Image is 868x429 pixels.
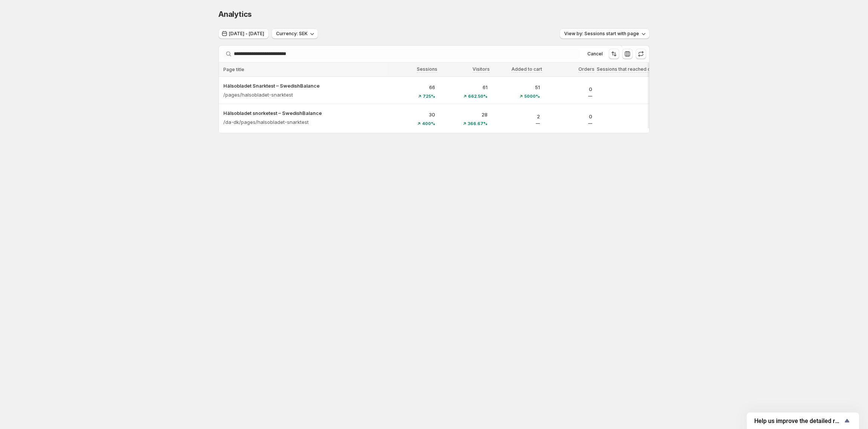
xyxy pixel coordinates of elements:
[549,113,592,120] p: 0
[444,111,488,118] p: 28
[601,85,668,93] p: 4
[468,94,488,98] span: 662.50%
[584,49,606,58] button: Cancel
[422,121,435,126] span: 400%
[524,94,540,98] span: 5000%
[496,113,540,120] p: 2
[754,416,852,425] button: Show survey - Help us improve the detailed report for A/B campaigns
[578,66,595,72] span: Orders
[423,94,435,98] span: 725%
[276,31,308,37] span: Currency: SEK
[223,109,383,117] button: Hälsobladet snorketest – SwedishBalance
[587,51,603,57] span: Cancel
[444,83,488,91] p: 61
[754,417,843,425] span: Help us improve the detailed report for A/B campaigns
[609,49,619,59] button: Sort the results
[564,31,639,37] span: View by: Sessions start with page
[496,83,540,91] p: 51
[223,82,383,89] button: Hälsobladet Snarktest – SwedishBalance
[272,28,318,39] button: Currency: SEK
[218,10,252,19] span: Analytics
[392,111,435,118] p: 30
[223,91,293,98] p: /pages/halsobladet-snarktest
[218,28,269,39] button: [DATE] - [DATE]
[417,66,437,72] span: Sessions
[549,85,592,93] p: 0
[560,28,650,39] button: View by: Sessions start with page
[511,66,542,72] span: Added to cart
[223,118,309,126] p: /da-dk/pages/halsobladet-snarktest
[601,113,668,120] p: 0
[223,67,244,73] span: Page title
[468,121,488,126] span: 366.67%
[229,31,264,37] span: [DATE] - [DATE]
[473,66,490,72] span: Visitors
[392,83,435,91] p: 66
[597,66,668,72] span: Sessions that reached checkout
